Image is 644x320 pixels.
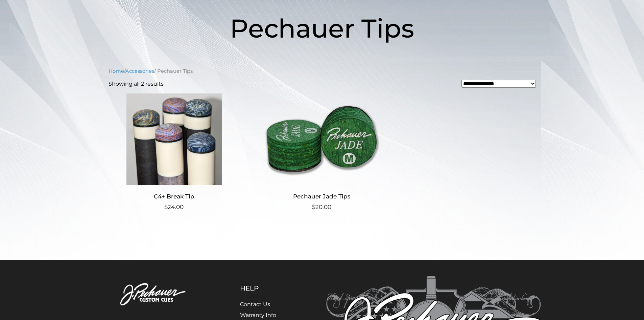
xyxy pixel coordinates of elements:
a: Pechauer Jade Tips $20.00 [256,93,387,212]
bdi: 24.00 [164,204,184,210]
a: C4+ Break Tip $24.00 [109,93,240,212]
h2: Pechauer Jade Tips [256,190,387,203]
a: Home [109,68,124,74]
h5: Help [240,284,292,292]
a: Warranty Info [240,312,276,318]
bdi: 20.00 [312,204,331,210]
select: Shop order [461,80,536,88]
span: $ [312,204,315,210]
span: Pechauer Tips [230,13,414,44]
h2: C4+ Break Tip [109,190,240,203]
p: Showing all 2 results [109,80,164,88]
img: Pechauer Jade Tips [256,93,387,185]
img: C4+ Break Tip [109,93,240,185]
a: Contact Us [240,301,270,307]
nav: Breadcrumb [109,67,536,75]
span: $ [164,204,168,210]
a: Accessories [125,68,154,74]
img: Pechauer Custom Cues [103,276,207,314]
